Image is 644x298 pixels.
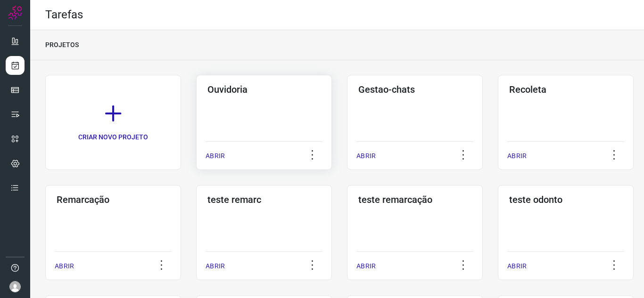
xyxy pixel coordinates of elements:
[509,84,622,95] h3: Recoleta
[356,261,376,271] p: ABRIR
[507,151,527,161] p: ABRIR
[8,6,22,20] img: Logo
[57,194,170,205] h3: Remarcação
[45,40,79,50] p: PROJETOS
[78,132,148,142] p: CRIAR NOVO PROJETO
[207,194,321,205] h3: teste remarc
[45,8,83,22] h2: Tarefas
[356,151,376,161] p: ABRIR
[358,84,471,95] h3: Gestao-chats
[207,84,321,95] h3: Ouvidoria
[55,261,74,271] p: ABRIR
[206,151,225,161] p: ABRIR
[507,261,527,271] p: ABRIR
[509,194,622,205] h3: teste odonto
[9,281,21,292] img: avatar-user-boy.jpg
[358,194,471,205] h3: teste remarcação
[206,261,225,271] p: ABRIR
